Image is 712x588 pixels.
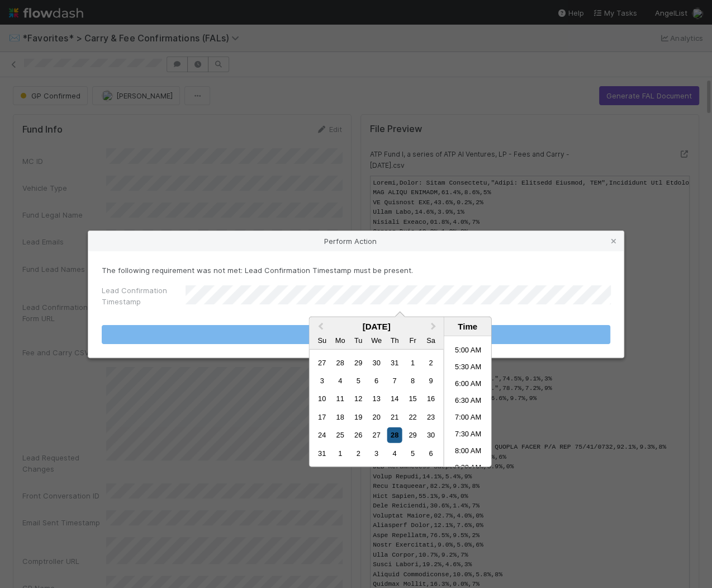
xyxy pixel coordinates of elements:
div: Choose Thursday, August 28th, 2025 [387,427,402,443]
div: Choose Friday, August 15th, 2025 [405,391,420,406]
li: 6:00 AM [444,377,492,393]
div: Choose Wednesday, August 13th, 2025 [369,391,384,406]
div: Choose Tuesday, August 26th, 2025 [350,427,366,443]
div: Sunday [315,332,330,347]
div: Wednesday [369,332,384,347]
div: Choose Thursday, August 7th, 2025 [387,373,402,388]
div: Choose Tuesday, August 12th, 2025 [350,391,366,406]
div: Choose Monday, August 4th, 2025 [333,373,348,388]
div: Tuesday [350,332,366,347]
div: Choose Monday, August 18th, 2025 [333,410,348,425]
ul: Time [444,336,492,467]
button: Next Month [426,318,444,336]
button: Generate FAL Document [102,325,610,344]
div: Choose Sunday, July 27th, 2025 [315,355,330,370]
div: Choose Thursday, August 21st, 2025 [387,410,402,425]
div: Choose Friday, August 1st, 2025 [405,355,420,370]
div: Choose Friday, August 22nd, 2025 [405,410,420,425]
div: Choose Monday, August 11th, 2025 [333,391,348,406]
div: Choose Wednesday, August 20th, 2025 [369,410,384,425]
div: Choose Tuesday, August 19th, 2025 [350,410,366,425]
div: Choose Friday, August 29th, 2025 [405,427,420,443]
div: [DATE] [310,322,444,331]
li: 6:30 AM [444,393,492,410]
div: Choose Date and Time [309,317,492,467]
div: Choose Friday, September 5th, 2025 [405,446,420,461]
div: Choose Saturday, August 9th, 2025 [423,373,438,388]
div: Friday [405,332,420,347]
div: Choose Saturday, August 16th, 2025 [423,391,438,406]
li: 7:00 AM [444,410,492,427]
div: Choose Sunday, August 24th, 2025 [315,427,330,443]
div: Choose Saturday, September 6th, 2025 [423,446,438,461]
li: 5:30 AM [444,360,492,377]
div: Choose Saturday, August 30th, 2025 [423,427,438,443]
div: Choose Friday, August 8th, 2025 [405,373,420,388]
div: Choose Tuesday, July 29th, 2025 [350,355,366,370]
div: Choose Tuesday, September 2nd, 2025 [350,446,366,461]
div: Choose Wednesday, September 3rd, 2025 [369,446,384,461]
div: Choose Wednesday, July 30th, 2025 [369,355,384,370]
div: Month August, 2025 [313,354,440,463]
button: Previous Month [311,318,329,336]
div: Choose Monday, August 25th, 2025 [333,427,348,443]
div: Choose Saturday, August 2nd, 2025 [423,355,438,370]
div: Choose Tuesday, August 5th, 2025 [350,373,366,388]
div: Saturday [423,332,438,347]
p: The following requirement was not met: Lead Confirmation Timestamp must be present. [102,265,610,276]
div: Time [447,322,488,331]
div: Thursday [387,332,402,347]
div: Choose Wednesday, August 6th, 2025 [369,373,384,388]
div: Choose Wednesday, August 27th, 2025 [369,427,384,443]
div: Choose Sunday, August 31st, 2025 [315,446,330,461]
li: 8:30 AM [444,460,492,477]
li: 7:30 AM [444,427,492,444]
div: Choose Monday, September 1st, 2025 [333,446,348,461]
div: Choose Sunday, August 17th, 2025 [315,410,330,425]
div: Monday [333,332,348,347]
div: Choose Sunday, August 3rd, 2025 [315,373,330,388]
div: Choose Thursday, September 4th, 2025 [387,446,402,461]
div: Choose Thursday, July 31st, 2025 [387,355,402,370]
div: Choose Monday, July 28th, 2025 [333,355,348,370]
li: 8:00 AM [444,444,492,460]
div: Choose Sunday, August 10th, 2025 [315,391,330,406]
div: Perform Action [88,231,624,251]
li: 5:00 AM [444,343,492,360]
label: Lead Confirmation Timestamp [102,285,186,307]
div: Choose Saturday, August 23rd, 2025 [423,410,438,425]
div: Choose Thursday, August 14th, 2025 [387,391,402,406]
